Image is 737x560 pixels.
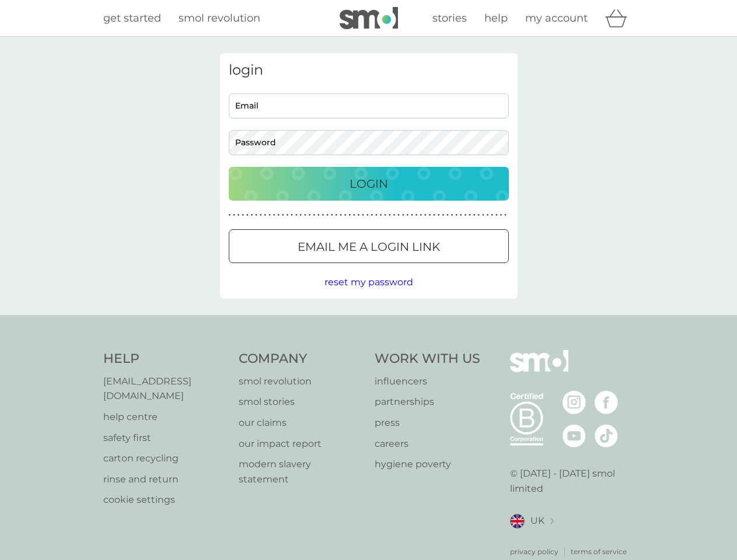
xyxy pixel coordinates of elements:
[103,430,228,446] a: safety first
[571,546,627,557] a: terms of service
[179,12,260,24] span: smol revolution
[348,212,351,218] p: ●
[605,6,634,30] div: basket
[233,212,235,218] p: ●
[291,212,293,218] p: ●
[525,12,588,24] span: my account
[251,212,253,218] p: ●
[103,409,228,425] a: help centre
[375,457,480,472] a: hygiene poverty
[469,212,471,218] p: ●
[179,10,260,27] a: smol revolution
[239,374,363,389] a: smol revolution
[464,212,467,218] p: ●
[366,212,369,218] p: ●
[229,62,509,79] h3: login
[239,415,363,430] a: our claims
[438,212,440,218] p: ●
[563,424,586,447] img: visit the smol Youtube page
[239,436,363,452] a: our impact report
[402,212,404,218] p: ●
[362,212,364,218] p: ●
[313,212,315,218] p: ●
[411,212,413,218] p: ●
[300,212,302,218] p: ●
[375,394,480,409] a: partnerships
[491,212,493,218] p: ●
[268,212,271,218] p: ●
[298,237,440,256] p: Email me a login link
[239,394,363,409] a: smol stories
[277,212,280,218] p: ●
[510,466,634,496] p: © [DATE] - [DATE] smol limited
[304,212,306,218] p: ●
[229,167,509,201] button: Login
[229,229,509,263] button: Email me a login link
[595,391,618,414] img: visit the smol Facebook page
[420,212,422,218] p: ●
[246,212,249,218] p: ●
[103,10,161,27] a: get started
[331,212,333,218] p: ●
[264,212,267,218] p: ●
[375,374,480,389] a: influencers
[510,350,568,390] img: smol
[455,212,457,218] p: ●
[324,275,413,290] button: reset my password
[103,472,228,487] a: rinse and return
[375,436,480,452] a: careers
[384,212,386,218] p: ●
[380,212,382,218] p: ●
[478,212,480,218] p: ●
[525,10,588,27] a: my account
[282,212,284,218] p: ●
[340,212,342,218] p: ●
[229,212,231,218] p: ●
[317,212,320,218] p: ●
[309,212,311,218] p: ●
[563,391,586,414] img: visit the smol Instagram page
[460,212,462,218] p: ●
[487,212,489,218] p: ●
[433,212,435,218] p: ●
[375,415,480,430] a: press
[344,212,347,218] p: ●
[415,212,418,218] p: ●
[273,212,275,218] p: ●
[484,12,508,24] span: help
[239,457,363,487] p: modern slavery statement
[393,212,396,218] p: ●
[482,212,484,218] p: ●
[473,212,476,218] p: ●
[595,424,618,447] img: visit the smol Tiktok page
[255,212,257,218] p: ●
[397,212,400,218] p: ●
[446,212,449,218] p: ●
[495,212,498,218] p: ●
[429,212,431,218] p: ●
[375,212,378,218] p: ●
[389,212,391,218] p: ●
[350,174,388,193] p: Login
[442,212,445,218] p: ●
[239,350,363,368] h4: Company
[504,212,507,218] p: ●
[510,546,558,557] a: privacy policy
[260,212,262,218] p: ●
[103,451,228,466] a: carton recycling
[371,212,373,218] p: ●
[432,12,467,24] span: stories
[530,513,544,528] span: UK
[295,212,298,218] p: ●
[322,212,324,218] p: ●
[103,492,228,508] p: cookie settings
